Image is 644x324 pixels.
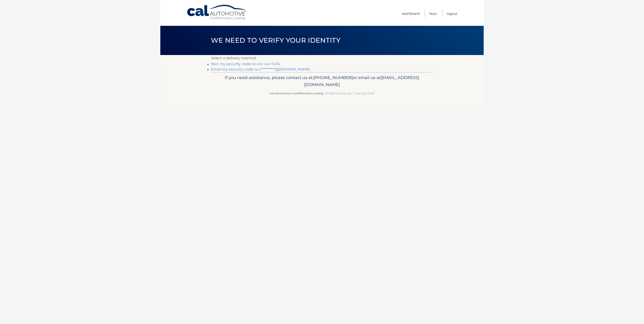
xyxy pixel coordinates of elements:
[211,55,433,61] p: Select a delivery method:
[447,10,457,17] a: Logout
[402,10,420,17] a: Dashboard
[187,4,247,20] a: Cal Automotive
[269,92,323,95] strong: Cal Automotive Certified Auto Leasing
[429,10,437,17] a: FAQ's
[211,36,340,44] span: We need to verify your identity
[214,91,430,96] p: - All Rights Reserved - Copyright 2025
[214,74,430,88] p: If you need assistance, please contact us at: or email us at
[211,62,280,66] a: Text my security code to xxx-xxx-1434
[313,75,353,80] span: [PHONE_NUMBER]
[211,67,310,71] a: Email my security code to c**********@[DOMAIN_NAME]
